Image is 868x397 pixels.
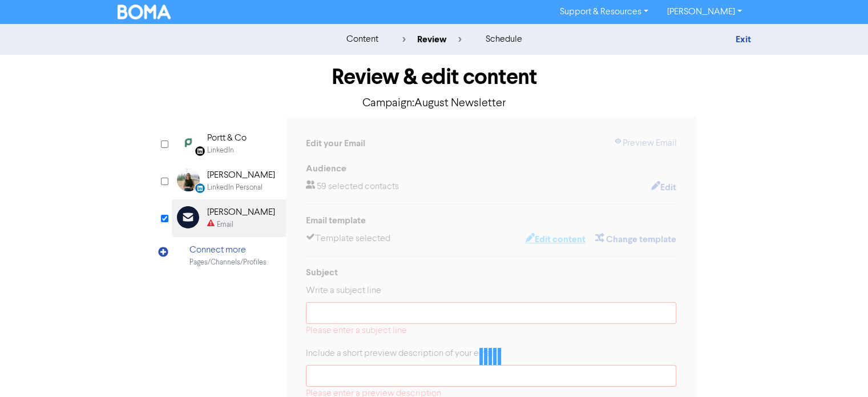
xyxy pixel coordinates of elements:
div: LinkedIn [207,145,234,156]
a: Support & Resources [551,3,657,21]
div: schedule [485,33,522,46]
img: Linkedin [177,131,200,154]
a: [PERSON_NAME] [657,3,750,21]
h1: Review & edit content [172,64,697,90]
div: Portt & Co [207,131,247,145]
iframe: Chat Widget [811,342,868,397]
div: Pages/Channels/Profiles [189,257,267,268]
div: LinkedinPersonal [PERSON_NAME]LinkedIn Personal [172,162,286,199]
div: Connect more [189,243,267,257]
div: [PERSON_NAME]Email [172,199,286,236]
div: [PERSON_NAME] [207,169,275,182]
p: Campaign: August Newsletter [172,95,697,112]
div: LinkedIn Personal [207,182,263,193]
img: BOMA Logo [118,5,171,19]
div: Linkedin Portt & CoLinkedIn [172,125,286,162]
div: review [402,33,461,46]
div: [PERSON_NAME] [207,206,275,219]
div: Connect morePages/Channels/Profiles [172,237,286,274]
img: LinkedinPersonal [177,169,200,191]
div: Email [217,219,233,230]
a: Exit [735,34,750,45]
div: content [346,33,378,46]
